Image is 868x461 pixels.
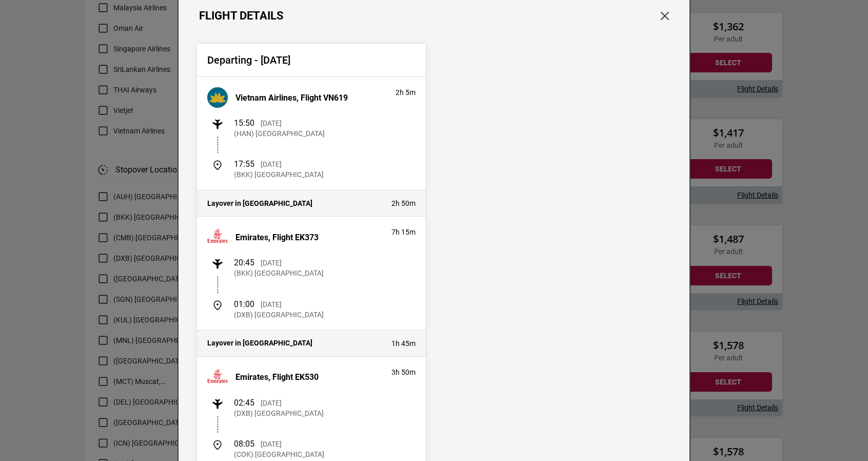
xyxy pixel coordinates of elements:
[235,372,319,382] h3: Emirates, Flight EK530
[261,299,282,310] p: [DATE]
[207,339,381,348] h4: Layover in [GEOGRAPHIC_DATA]
[234,439,254,449] span: 08:05
[391,227,416,237] p: 7h 15m
[234,159,254,169] span: 17:55
[261,439,282,449] p: [DATE]
[235,233,319,242] h3: Emirates, Flight EK373
[207,367,228,388] img: Emirates
[261,398,282,408] p: [DATE]
[234,398,254,408] span: 02:45
[207,87,228,108] img: Vietnam Airlines
[658,9,672,23] button: Close
[235,93,348,103] h3: Vietnam Airlines, Flight VN619
[391,198,416,208] p: 2h 50m
[234,299,254,309] span: 01:00
[207,199,381,208] h4: Layover in [GEOGRAPHIC_DATA]
[396,87,416,98] p: 2h 5m
[234,408,324,418] p: (DXB) [GEOGRAPHIC_DATA]
[234,128,325,139] p: (HAN) [GEOGRAPHIC_DATA]
[261,258,282,268] p: [DATE]
[234,169,324,180] p: (BKK) [GEOGRAPHIC_DATA]
[234,118,254,128] span: 15:50
[234,268,324,278] p: (BKK) [GEOGRAPHIC_DATA]
[199,9,284,23] h1: Flight Details
[234,310,324,320] p: (DXB) [GEOGRAPHIC_DATA]
[207,227,228,247] img: Emirates
[261,159,282,169] p: [DATE]
[261,118,282,128] p: [DATE]
[391,338,416,349] p: 1h 45m
[207,54,416,66] h2: Departing - [DATE]
[234,449,324,459] p: (COK) [GEOGRAPHIC_DATA]
[234,258,254,267] span: 20:45
[391,367,416,377] p: 3h 50m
